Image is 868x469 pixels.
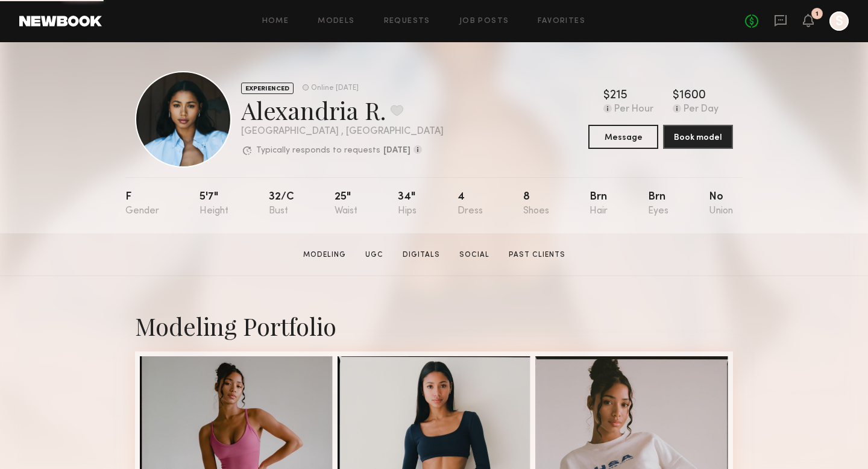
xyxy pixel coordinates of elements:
[262,17,289,25] a: Home
[398,250,445,260] a: Digitals
[241,127,444,137] div: [GEOGRAPHIC_DATA] , [GEOGRAPHIC_DATA]
[523,192,549,216] div: 8
[673,90,679,102] div: $
[318,17,354,25] a: Models
[256,146,380,155] p: Typically responds to requests
[458,192,483,216] div: 4
[504,250,570,260] a: Past Clients
[241,83,294,94] div: EXPERIENCED
[298,250,351,260] a: Modeling
[648,192,668,216] div: Brn
[459,17,509,25] a: Job Posts
[816,11,819,17] div: 1
[125,192,159,216] div: F
[829,11,849,31] a: S
[454,250,494,260] a: Social
[588,125,658,149] button: Message
[538,17,585,25] a: Favorites
[269,192,294,216] div: 32/c
[335,192,357,216] div: 25"
[684,104,719,115] div: Per Day
[614,104,653,115] div: Per Hour
[384,17,430,25] a: Requests
[135,310,733,342] div: Modeling Portfolio
[200,192,228,216] div: 5'7"
[383,146,410,155] b: [DATE]
[603,90,610,102] div: $
[360,250,388,260] a: UGC
[398,192,417,216] div: 34"
[311,84,359,92] div: Online [DATE]
[241,94,444,126] div: Alexandria R.
[610,90,627,102] div: 215
[679,90,706,102] div: 1600
[663,125,733,149] button: Book model
[590,192,608,216] div: Brn
[709,192,733,216] div: No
